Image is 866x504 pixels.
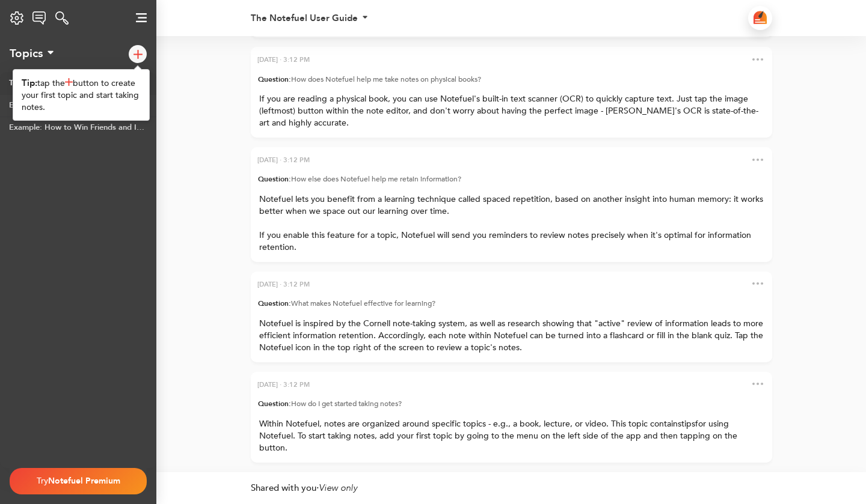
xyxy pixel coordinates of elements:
span: How do I get started taking notes? [291,399,402,408]
img: logo [55,11,69,25]
img: logo [754,11,767,24]
div: · [251,472,772,494]
img: dots.png [752,159,763,161]
img: logo [32,11,46,25]
div: [DATE] · 3:12 PM [257,154,310,166]
div: Topics [10,47,43,60]
span: Question: [258,174,291,184]
span: If you enable this feature for a topic, Notefuel will send you reminders to review notes precisel... [259,229,754,253]
img: dots.png [752,282,763,285]
span: Question: [258,74,291,84]
img: dots.png [752,383,763,385]
span: What makes Notefuel effective for learning? [291,299,435,308]
span: Notefuel Premium [48,475,120,487]
span: Notefuel lets you benefit from a learning technique called spaced repetition, based on another in... [259,193,766,217]
span: Tip: [22,77,37,89]
div: [DATE] · 3:12 PM [257,278,310,291]
span: View only [319,482,357,494]
span: Notefuel is inspired by the Cornell note-taking system, as well as research showing that "active"... [259,318,766,353]
div: tap the button to create your first topic and start taking notes. [22,77,141,114]
span: How does Notefuel help me take notes on physical books? [291,74,481,84]
span: Within Notefuel, notes are organized around specific topics - e.g., a book, lecture, or video. Th... [259,418,681,430]
div: [DATE] · 3:12 PM [257,53,310,66]
span: Question: [258,299,291,308]
img: dots.png [752,58,763,61]
div: Try [19,469,137,493]
img: logo [134,50,143,59]
span: for using Notefuel. To start taking notes, add your first topic by going to the menu on the left ... [259,418,742,454]
div: [DATE] · 3:12 PM [257,378,310,391]
img: logo [136,13,147,22]
span: Shared with you [251,482,316,494]
span: Question: [258,399,291,408]
span: How else does Notefuel help me retain information? [291,174,461,184]
img: addTopic.png [65,78,73,86]
span: tips [681,418,695,430]
div: The Notefuel User Guide [251,14,358,23]
span: If you are reading a physical book, you can use Notefuel's built-in text scanner (OCR) to quickly... [259,93,758,129]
